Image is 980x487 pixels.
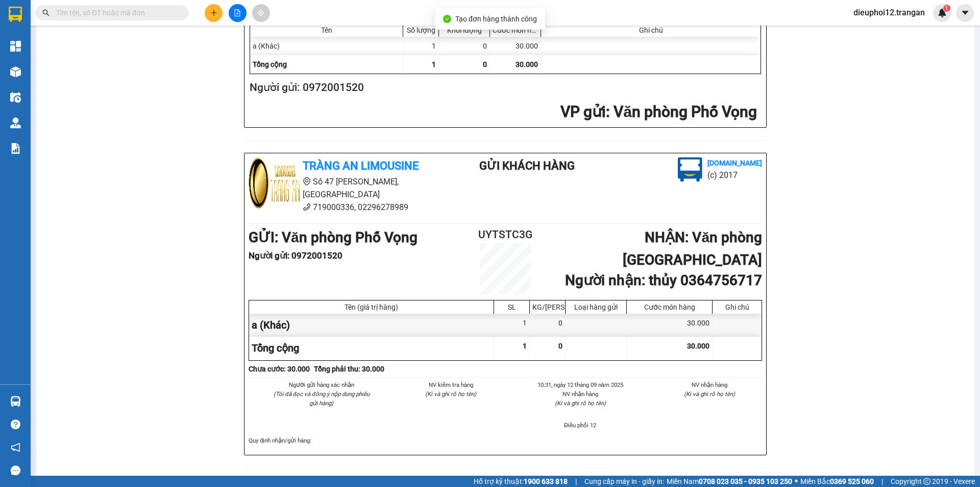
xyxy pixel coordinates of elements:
div: Loại hàng gửi [568,303,624,311]
sup: 1 [943,5,950,12]
li: NV kiểm tra hàng [399,380,504,389]
button: aim [252,4,270,22]
span: Tổng cộng [253,60,287,68]
div: Tên [253,26,400,34]
strong: 0369 525 060 [830,477,874,485]
span: dieuphoi12.trangan [845,6,933,19]
h2: Người gửi: 0972001520 [250,79,757,96]
li: Số 47 [PERSON_NAME], [GEOGRAPHIC_DATA] [249,175,438,201]
div: Quy định nhận/gửi hàng : [249,436,762,445]
div: 0 [530,314,566,337]
div: Khối lượng [442,26,487,34]
span: | [881,476,883,487]
div: KG/[PERSON_NAME] [532,303,562,311]
span: message [11,466,20,475]
span: Cung cấp máy in - giấy in: [584,476,664,487]
span: 1 [523,342,527,350]
span: 30.000 [516,60,538,68]
i: (Kí và ghi rõ họ tên) [425,390,476,398]
span: question-circle [11,420,20,429]
img: dashboard-icon [10,41,21,52]
div: a (Khác) [249,314,494,337]
div: 30.000 [490,37,541,55]
b: Gửi khách hàng [479,159,575,172]
span: 0 [483,60,487,68]
div: 1 [494,314,530,337]
button: plus [205,4,223,22]
b: GỬI : Văn phòng Phố Vọng [249,229,418,246]
li: NV nhận hàng [528,389,633,399]
div: a (Khác) [250,37,403,55]
h2: UYTSTC3G [462,226,548,243]
img: warehouse-icon [10,66,21,77]
li: 10:31, ngày 12 tháng 09 năm 2025 [528,380,633,389]
div: 30.000 [627,314,713,337]
img: logo-vxr [9,7,22,22]
li: 719000336, 02296278989 [249,201,438,214]
b: Tổng phải thu: 30.000 [314,365,384,373]
div: Ghi chú [544,26,758,34]
span: 0 [558,342,562,350]
button: file-add [229,4,247,22]
img: warehouse-icon [10,92,21,103]
li: Điều phối 12 [528,421,633,430]
span: Tạo đơn hàng thành công [455,15,537,23]
img: warehouse-icon [10,396,21,407]
span: file-add [234,9,241,16]
div: Cước món hàng [493,26,538,34]
span: 1 [432,60,436,68]
span: notification [11,443,20,452]
i: (Kí và ghi rõ họ tên) [555,400,606,407]
img: logo.jpg [249,157,300,208]
h2: : Văn phòng Phố Vọng [250,102,757,123]
div: SL [497,303,527,311]
i: (Tôi đã đọc và đồng ý nộp dung phiếu gửi hàng) [274,390,370,407]
img: icon-new-feature [938,8,947,17]
button: caret-down [956,4,974,22]
span: Miền Nam [667,476,792,487]
input: Tìm tên, số ĐT hoặc mã đơn [56,7,177,18]
span: Tổng cộng [252,342,299,354]
span: plus [210,9,217,16]
span: Hỗ trợ kỹ thuật: [474,476,568,487]
span: environment [303,177,311,185]
span: check-circle [443,15,451,23]
div: 1 [403,37,439,55]
li: Người gửi hàng xác nhận [269,380,374,389]
span: Miền Bắc [800,476,874,487]
span: aim [257,9,264,16]
span: VP gửi [560,103,606,121]
b: NHẬN : Văn phòng [GEOGRAPHIC_DATA] [623,229,762,268]
div: Số lượng [406,26,436,34]
img: warehouse-icon [10,118,21,128]
span: | [575,476,577,487]
li: (c) 2017 [707,169,762,181]
div: Ghi chú [715,303,759,311]
li: NV nhận hàng [657,380,763,389]
span: 30.000 [687,342,709,350]
div: Tên (giá trị hàng) [252,303,491,311]
span: ⚪️ [795,479,798,483]
strong: 1900 633 818 [524,477,568,485]
span: copyright [923,478,930,485]
img: solution-icon [10,143,21,154]
b: Người gửi : 0972001520 [249,250,342,261]
b: Tràng An Limousine [303,159,419,172]
b: [DOMAIN_NAME] [707,159,762,167]
div: 0 [439,37,490,55]
i: (Kí và ghi rõ họ tên) [684,390,735,398]
b: Chưa cước : 30.000 [249,365,310,373]
div: Cước món hàng [629,303,709,311]
strong: 0708 023 035 - 0935 103 250 [699,477,792,485]
span: search [42,9,50,16]
span: phone [303,203,311,211]
span: caret-down [961,8,970,17]
img: logo.jpg [678,157,702,182]
span: 1 [945,5,948,12]
b: Người nhận : thủy 0364756717 [565,272,762,289]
